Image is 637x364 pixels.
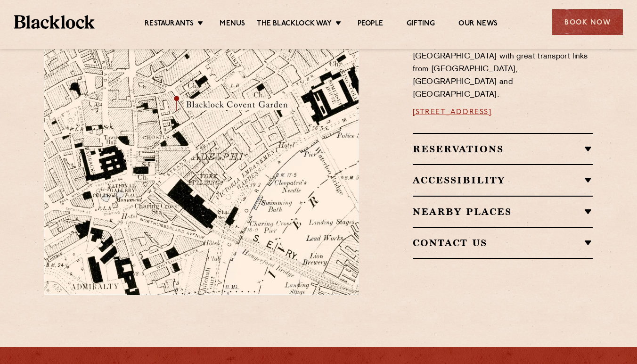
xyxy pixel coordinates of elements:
img: BL_Textured_Logo-footer-cropped.svg [14,15,95,29]
img: svg%3E [238,207,370,295]
h2: Reservations [413,143,593,155]
h2: Contact Us [413,237,593,248]
div: Book Now [552,9,623,35]
h2: Nearby Places [413,206,593,217]
a: The Blacklock Way [257,19,331,30]
a: [STREET_ADDRESS] [413,108,492,116]
a: Gifting [407,19,435,30]
a: Our News [458,19,498,30]
span: Located just off [GEOGRAPHIC_DATA] in [GEOGRAPHIC_DATA] with great transport links from [GEOGRAPH... [413,40,588,99]
a: Menus [220,19,245,30]
h2: Accessibility [413,174,593,186]
a: People [358,19,383,30]
a: Restaurants [145,19,194,30]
